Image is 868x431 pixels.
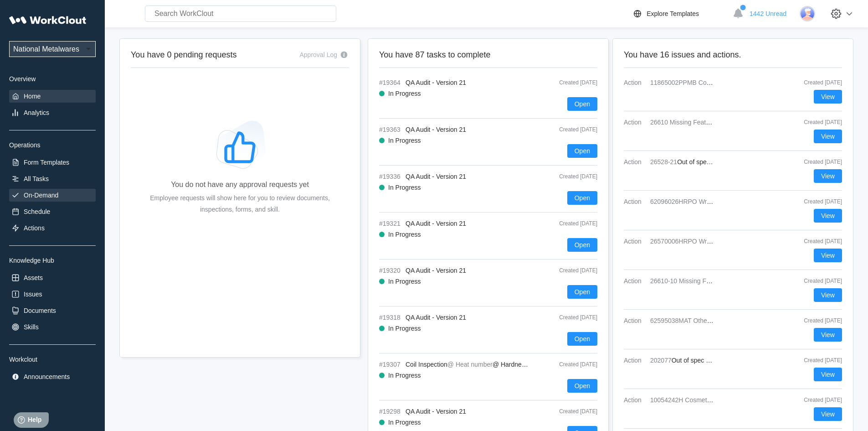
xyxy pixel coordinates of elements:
span: Action [624,396,647,404]
span: Action [624,158,647,166]
span: #19320 [379,267,402,274]
mark: 26570006HRPO [650,238,697,245]
div: Created [DATE] [538,314,597,321]
div: In Progress [388,372,421,379]
mark: @ Heat number [447,361,493,368]
span: QA Audit - Version 21 [406,126,466,133]
span: View [821,292,835,298]
span: View [821,332,835,338]
span: #19364 [379,79,402,86]
img: user-3.png [800,6,815,21]
span: #19318 [379,314,402,321]
div: Created [DATE] [538,220,597,227]
span: #19307 [379,361,402,368]
button: Open [567,191,597,205]
div: Created [DATE] [796,159,842,165]
span: #19336 [379,173,402,180]
span: View [821,133,835,140]
span: Open [575,242,590,248]
button: Open [567,144,597,158]
div: Actions [24,224,45,232]
div: Created [DATE] [538,408,597,415]
mark: Wrong Part Shipped [699,198,756,205]
a: Announcements [9,370,96,383]
span: Open [575,148,590,154]
a: Documents [9,304,96,317]
mark: Cosmetic [685,396,711,404]
div: Analytics [24,109,49,116]
div: In Progress [388,231,421,238]
span: Open [575,101,590,107]
span: Action [624,238,647,245]
span: Coil Inspection [406,361,447,368]
span: 1442 Unread [750,10,786,17]
h2: You have 87 tasks to complete [379,50,597,60]
span: Open [575,195,590,201]
div: Created [DATE] [796,79,842,86]
span: View [821,93,835,100]
button: View [814,169,842,183]
span: View [821,371,835,378]
button: Open [567,285,597,299]
span: View [821,411,835,417]
span: Action [624,357,647,364]
a: Skills [9,321,96,333]
mark: 26528-21 [650,158,677,166]
span: Open [575,289,590,295]
mark: Missing Feature [670,119,715,126]
div: In Progress [388,137,421,144]
span: View [821,213,835,219]
button: View [814,130,842,143]
div: Workclout [9,356,96,363]
span: Action [624,277,647,285]
span: #19321 [379,220,402,227]
div: Created [DATE] [538,126,597,133]
button: Open [567,238,597,252]
button: Open [567,332,597,346]
mark: Cosmetic [699,79,725,86]
div: Created [DATE] [796,278,842,284]
div: Created [DATE] [538,361,597,368]
span: QA Audit - Version 21 [406,173,466,180]
span: Out of spec (dimensional) [672,357,745,364]
button: View [814,288,842,302]
a: Analytics [9,106,96,119]
button: Open [567,97,597,111]
a: Home [9,90,96,103]
button: View [814,328,842,342]
div: Issues [24,291,42,298]
a: Explore Templates [632,8,728,19]
span: @ Hardness (Rockwell B) [493,361,565,368]
h2: You have 16 issues and actions. [624,50,842,60]
a: Assets [9,271,96,284]
span: Action [624,198,647,205]
mark: 11865002PPMB [650,79,697,86]
div: Knowledge Hub [9,257,96,264]
span: Open [575,383,590,389]
h2: You have 0 pending requests [131,50,237,60]
button: View [814,368,842,381]
span: Open [575,336,590,342]
div: Assets [24,274,43,281]
input: Search WorkClout [145,5,336,22]
div: Created [DATE] [538,79,597,86]
span: Out of spec (dimensional) [677,158,750,166]
span: #19363 [379,126,402,133]
span: QA Audit - Version 21 [406,79,466,86]
span: Action [624,79,647,86]
div: Documents [24,307,56,314]
a: Schedule [9,205,96,218]
a: Form Templates [9,156,96,169]
div: Schedule [24,208,50,215]
button: Open [567,379,597,393]
div: In Progress [388,419,421,426]
a: On-Demand [9,189,96,202]
span: Action [624,119,647,126]
div: Created [DATE] [796,357,842,363]
span: QA Audit - Version 21 [406,267,466,274]
div: On-Demand [24,192,58,199]
mark: 202077 [650,357,672,364]
span: View [821,252,835,259]
div: Skills [24,323,39,331]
